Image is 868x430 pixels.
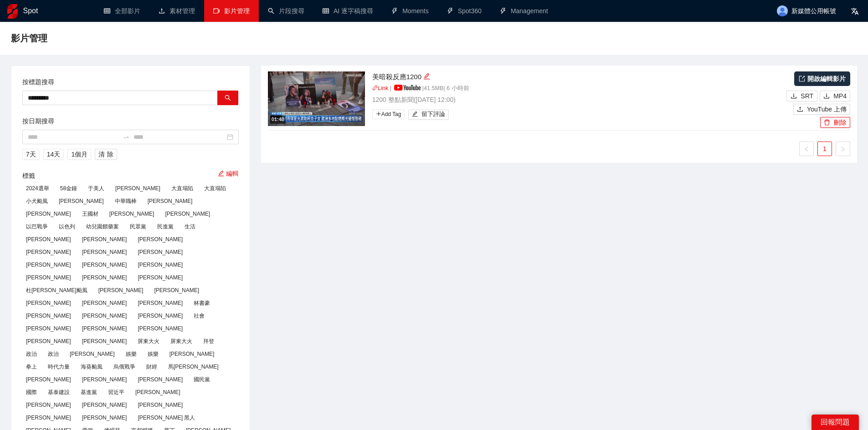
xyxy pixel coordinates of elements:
span: 社會 [190,311,208,321]
span: 7 [26,149,30,159]
span: link [372,85,378,91]
span: [PERSON_NAME] [112,183,164,193]
span: [PERSON_NAME] [22,336,75,346]
span: 影片管理 [224,7,250,15]
button: 14天 [43,149,64,160]
img: edc4c48f-df1a-4851-ad56-f3a553335e3a.jpg [268,71,365,126]
span: [PERSON_NAME] [78,336,131,346]
span: 海葵颱風 [77,362,106,372]
span: 2024選舉 [22,183,53,193]
span: SRT [801,91,813,101]
span: [PERSON_NAME] [134,298,186,308]
a: linkLink [372,85,389,91]
span: [PERSON_NAME] [144,196,196,206]
p: | | 41.5 MB | 6 小時前 [372,84,785,93]
span: right [840,147,846,152]
span: Add Tag [372,109,405,119]
span: to [123,133,130,141]
span: 幼兒園餵藥案 [82,222,123,232]
a: thunderboltManagement [500,7,548,15]
span: search [225,95,231,102]
span: [PERSON_NAME] [66,349,118,359]
span: video-camera [213,8,220,14]
span: [PERSON_NAME] [22,413,75,423]
a: 開啟編輯影片 [794,71,850,86]
span: [PERSON_NAME] [22,298,75,308]
span: 大直塌陷 [200,183,230,193]
a: 1 [818,142,832,156]
span: [PERSON_NAME] [22,247,75,257]
span: 以巴戰爭 [22,222,51,232]
span: edit [412,111,418,118]
button: downloadMP4 [820,91,850,101]
span: 屏東大火 [167,336,196,346]
label: 按日期搜尋 [22,116,54,126]
label: 按標題搜尋 [22,77,54,87]
span: [PERSON_NAME] [166,349,218,359]
span: 馬[PERSON_NAME] [164,362,222,372]
span: 娛樂 [122,349,140,359]
span: 基泰建設 [44,387,73,397]
span: upload [797,106,803,113]
span: [PERSON_NAME] [134,311,186,321]
a: upload素材管理 [159,7,195,15]
span: 習近平 [104,387,128,397]
span: [PERSON_NAME] [22,234,75,244]
span: [PERSON_NAME] [78,247,131,257]
span: 杜[PERSON_NAME]颱風 [22,285,91,295]
button: left [799,142,814,156]
span: [PERSON_NAME] [150,285,203,295]
span: 小犬颱風 [22,196,51,206]
span: 于美人 [84,183,108,193]
p: 1200 整點新聞 ( [DATE] 12:00 ) [372,95,785,105]
a: thunderboltSpot360 [447,7,482,15]
span: [PERSON_NAME] [55,196,108,206]
span: 政治 [44,349,62,359]
span: [PERSON_NAME] [22,311,75,321]
span: [PERSON_NAME] [22,260,75,270]
img: yt_logo_rgb_light.a676ea31.png [394,85,421,91]
span: download [823,93,830,100]
span: 拜登 [200,336,218,346]
li: 下一頁 [836,142,850,156]
li: 1 [817,142,832,156]
div: 01:40 [270,116,286,123]
button: delete刪除 [820,117,850,128]
span: 國際 [22,387,41,397]
span: [PERSON_NAME] [78,400,131,410]
span: left [804,147,809,152]
button: 清除 [95,149,117,160]
span: 以色列 [55,222,79,232]
button: edit留下評論 [408,110,449,120]
span: [PERSON_NAME] [78,273,131,283]
span: [PERSON_NAME] [134,374,186,384]
span: 烏俄戰爭 [110,362,139,372]
a: 編輯 [218,170,239,177]
span: [PERSON_NAME] [78,324,131,334]
span: [PERSON_NAME] [106,209,158,219]
span: 基進黨 [77,387,101,397]
span: 民眾黨 [126,222,150,232]
span: 娛樂 [144,349,162,359]
span: 財經 [143,362,161,372]
span: 中華職棒 [111,196,140,206]
span: 生活 [181,222,199,232]
span: 林書豪 [190,298,214,308]
div: 編輯 [423,71,430,82]
span: [PERSON_NAME] [78,260,131,270]
span: MP4 [833,91,847,101]
span: 屏東大火 [134,336,163,346]
span: [PERSON_NAME] [22,209,75,219]
span: 拳上 [22,362,41,372]
a: thunderboltMoments [391,7,429,15]
span: [PERSON_NAME] [78,234,131,244]
div: 回報問題 [812,415,859,430]
span: 大直塌陷 [168,183,197,193]
span: [PERSON_NAME] [134,234,186,244]
a: search片段搜尋 [268,7,304,15]
span: plus [376,111,381,116]
span: 政治 [22,349,41,359]
span: edit [218,170,224,177]
span: 民進黨 [154,222,177,232]
span: [PERSON_NAME] [22,324,75,334]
